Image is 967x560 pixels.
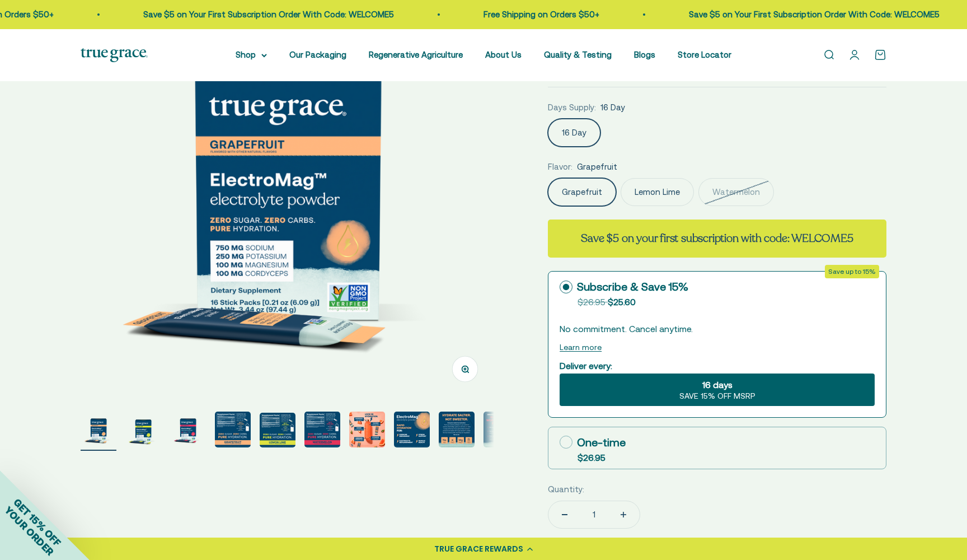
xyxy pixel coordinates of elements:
img: ElectroMag™ [81,412,116,447]
a: Our Packaging [289,50,346,59]
img: Rapid Hydration For: - Exercise endurance* - Stress support* - Electrolyte replenishment* - Muscl... [394,412,430,447]
button: Go to item 2 [125,412,161,451]
img: 750 mg sodium for fluid balance and cellular communication.* 250 mg potassium supports blood pres... [215,412,251,447]
button: Go to item 8 [394,412,430,451]
a: Blogs [634,50,655,59]
p: Save $5 on Your First Subscription Order With Code: WELCOME5 [94,8,345,21]
p: Save $5 on Your First Subscription Order With Code: WELCOME5 [640,8,890,21]
a: About Us [485,50,522,59]
button: Increase quantity [607,501,640,528]
img: ElectroMag™ [170,412,206,447]
a: Free Shipping on Orders $50+ [434,10,550,19]
button: Go to item 1 [81,412,116,451]
legend: Days Supply: [548,101,596,114]
span: GET 15% OFF [11,496,63,548]
button: Go to item 7 [349,412,385,451]
img: Everyone needs true hydration. From your extreme athletes to you weekend warriors, ElectroMag giv... [439,412,475,447]
img: ElectroMag™ [483,412,519,447]
span: Grapefruit [577,160,617,174]
img: ElectroMag™ [125,412,161,447]
strong: Save $5 on your first subscription with code: WELCOME5 [581,231,853,246]
a: Quality & Testing [544,50,612,59]
a: Regenerative Agriculture [369,50,463,59]
img: Magnesium for heart health and stress support* Chloride to support pH balance and oxygen flow* So... [349,412,385,447]
button: Go to item 10 [483,412,519,451]
button: Go to item 6 [304,412,340,451]
img: ElectroMag™ [304,412,340,447]
button: Go to item 9 [439,412,475,451]
button: Go to item 3 [170,412,206,451]
label: Quantity: [548,483,584,496]
div: TRUE GRACE REWARDS [434,543,523,555]
img: ElectroMag™ [260,413,295,447]
summary: Shop [236,48,267,62]
button: Decrease quantity [548,501,581,528]
span: 16 Day [600,101,625,114]
span: YOUR ORDER [2,504,56,558]
a: Store Locator [678,50,731,59]
legend: Flavor: [548,160,572,174]
button: Go to item 5 [260,413,295,451]
button: Go to item 4 [215,412,251,451]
